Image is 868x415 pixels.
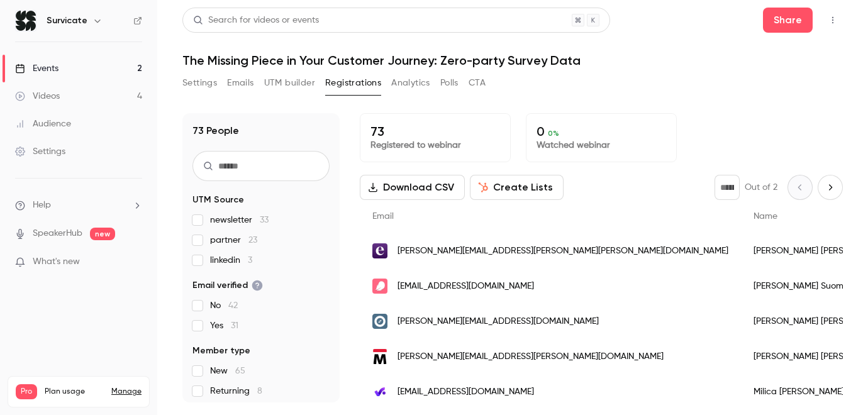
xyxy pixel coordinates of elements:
[260,216,269,224] span: 33
[763,8,813,33] button: Share
[818,175,843,200] button: Next page
[210,234,257,246] span: partner
[231,321,238,330] span: 31
[360,175,465,200] button: Download CSV
[45,387,104,397] span: Plan usage
[235,367,245,375] span: 65
[210,254,252,267] span: linkedin
[210,365,245,377] span: New
[210,214,269,226] span: newsletter
[370,124,500,139] p: 73
[398,280,534,293] span: [EMAIL_ADDRESS][DOMAIN_NAME]
[372,212,394,221] span: Email
[228,301,238,310] span: 42
[469,73,486,93] button: CTA
[248,236,257,245] span: 23
[372,384,387,399] img: productive.io
[16,384,37,399] span: Pro
[398,385,534,399] span: [EMAIL_ADDRESS][DOMAIN_NAME]
[15,90,60,102] div: Videos
[90,228,115,240] span: new
[372,279,387,294] img: flo.health
[398,350,664,363] span: [PERSON_NAME][EMAIL_ADDRESS][PERSON_NAME][DOMAIN_NAME]
[15,145,65,158] div: Settings
[210,385,262,397] span: Returning
[248,256,252,265] span: 3
[440,73,459,93] button: Polls
[182,73,217,93] button: Settings
[548,129,559,138] span: 0 %
[537,139,666,152] p: Watched webinar
[745,181,777,194] p: Out of 2
[370,139,500,152] p: Registered to webinar
[754,212,777,221] span: Name
[16,11,36,31] img: Survicate
[182,53,843,68] h1: The Missing Piece in Your Customer Journey: Zero-party Survey Data
[372,243,387,258] img: evelyn.com
[227,73,253,93] button: Emails
[15,118,71,130] div: Audience
[33,199,51,212] span: Help
[15,62,58,75] div: Events
[192,279,263,292] span: Email verified
[257,387,262,396] span: 8
[210,319,238,332] span: Yes
[398,315,599,328] span: [PERSON_NAME][EMAIL_ADDRESS][DOMAIN_NAME]
[127,257,142,268] iframe: Noticeable Trigger
[192,194,244,206] span: UTM Source
[537,124,666,139] p: 0
[33,255,80,268] span: What's new
[33,227,82,240] a: SpeakerHub
[111,387,142,397] a: Manage
[325,73,381,93] button: Registrations
[264,73,315,93] button: UTM builder
[47,14,87,27] h6: Survicate
[192,123,239,138] h1: 73 People
[391,73,430,93] button: Analytics
[470,175,564,200] button: Create Lists
[372,314,387,329] img: offtrailmarketing.com
[192,345,250,357] span: Member type
[372,349,387,364] img: mitybilt.com
[15,199,142,212] li: help-dropdown-opener
[210,299,238,312] span: No
[398,245,728,258] span: [PERSON_NAME][EMAIL_ADDRESS][PERSON_NAME][PERSON_NAME][DOMAIN_NAME]
[193,14,319,27] div: Search for videos or events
